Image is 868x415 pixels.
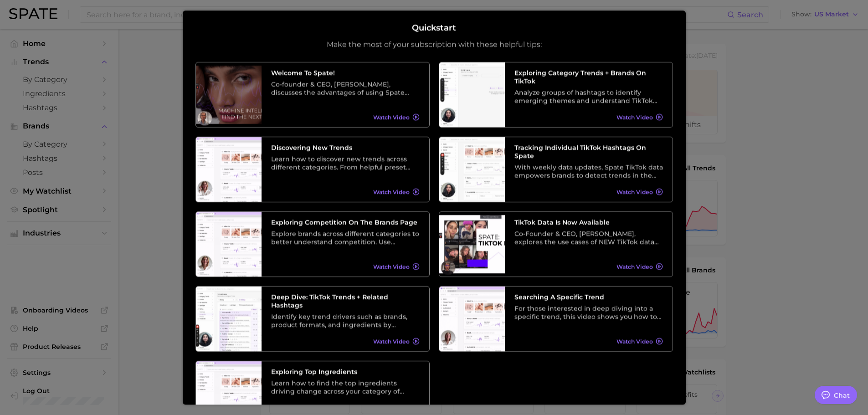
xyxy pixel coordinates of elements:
span: Watch Video [616,114,653,121]
span: Watch Video [373,189,410,195]
span: Watch Video [616,263,653,270]
h3: Exploring Competition on the Brands Page [271,218,420,226]
h3: Exploring Top Ingredients [271,368,420,376]
h3: Welcome to Spate! [271,69,420,77]
p: Make the most of your subscription with these helpful tips: [327,40,542,49]
div: Co-founder & CEO, [PERSON_NAME], discusses the advantages of using Spate data as well as its vari... [271,80,420,97]
div: With weekly data updates, Spate TikTok data empowers brands to detect trends in the earliest stag... [514,163,663,179]
h3: Deep Dive: TikTok Trends + Related Hashtags [271,293,420,309]
span: Watch Video [373,263,410,270]
div: Co-Founder & CEO, [PERSON_NAME], explores the use cases of NEW TikTok data and its relationship w... [514,230,663,246]
a: Deep Dive: TikTok Trends + Related HashtagsIdentify key trend drivers such as brands, product for... [195,286,430,352]
a: Discovering New TrendsLearn how to discover new trends across different categories. From helpful ... [195,137,430,202]
h3: Searching A Specific Trend [514,293,663,301]
div: Learn how to find the top ingredients driving change across your category of choice. From broad c... [271,379,420,395]
span: Watch Video [616,189,653,195]
div: Identify key trend drivers such as brands, product formats, and ingredients by leveraging a categ... [271,313,420,329]
div: Learn how to discover new trends across different categories. From helpful preset filters to diff... [271,155,420,171]
a: TikTok data is now availableCo-Founder & CEO, [PERSON_NAME], explores the use cases of NEW TikTok... [439,211,673,277]
div: For those interested in deep diving into a specific trend, this video shows you how to search tre... [514,304,663,321]
h3: TikTok data is now available [514,218,663,226]
h3: Discovering New Trends [271,143,420,152]
span: Watch Video [373,338,410,345]
div: Analyze groups of hashtags to identify emerging themes and understand TikTok trends at a higher l... [514,88,663,105]
a: Searching A Specific TrendFor those interested in deep diving into a specific trend, this video s... [439,286,673,352]
span: Watch Video [373,114,410,121]
a: Welcome to Spate!Co-founder & CEO, [PERSON_NAME], discusses the advantages of using Spate data as... [195,62,430,128]
span: Watch Video [616,338,653,345]
div: Explore brands across different categories to better understand competition. Use different preset... [271,230,420,246]
h3: Exploring Category Trends + Brands on TikTok [514,69,663,85]
a: Exploring Competition on the Brands PageExplore brands across different categories to better unde... [195,211,430,277]
a: Exploring Category Trends + Brands on TikTokAnalyze groups of hashtags to identify emerging theme... [439,62,673,128]
h2: Quickstart [412,23,456,33]
h3: Tracking Individual TikTok Hashtags on Spate [514,143,663,160]
a: Tracking Individual TikTok Hashtags on SpateWith weekly data updates, Spate TikTok data empowers ... [439,137,673,202]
